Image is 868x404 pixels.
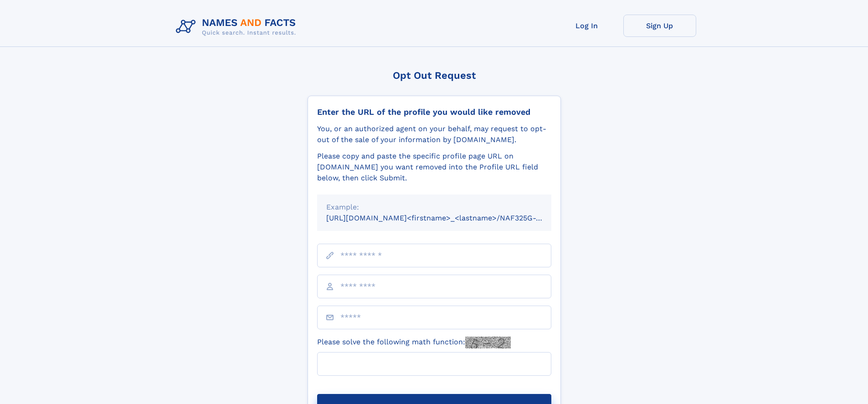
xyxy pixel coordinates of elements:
[326,214,569,222] small: [URL][DOMAIN_NAME]<firstname>_<lastname>/NAF325G-xxxxxxxx
[172,15,303,39] img: Logo Names and Facts
[317,123,551,145] div: You, or an authorized agent on your behalf, may request to opt-out of the sale of your informatio...
[317,107,551,117] div: Enter the URL of the profile you would like removed
[623,15,696,37] a: Sign Up
[326,202,542,213] div: Example:
[550,15,623,37] a: Log In
[317,151,551,184] div: Please copy and paste the specific profile page URL on [DOMAIN_NAME] you want removed into the Pr...
[317,337,511,348] label: Please solve the following math function:
[308,70,561,81] div: Opt Out Request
